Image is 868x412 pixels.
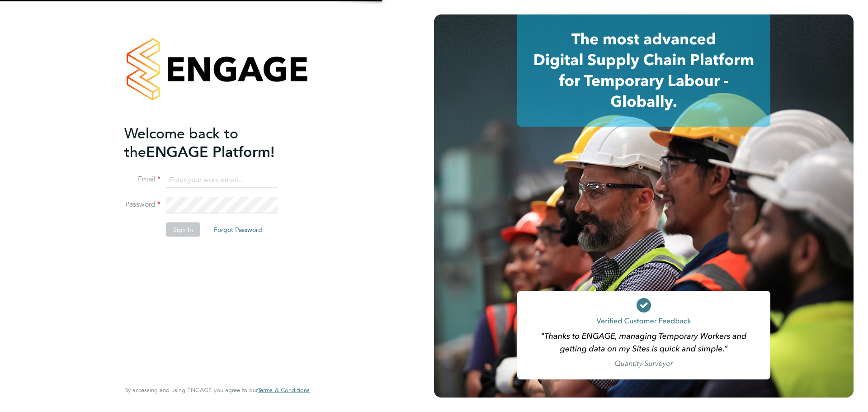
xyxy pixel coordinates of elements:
button: Forgot Password [207,223,269,237]
span: By accessing and using ENGAGE you agree to our [124,386,310,394]
button: Sign In [166,223,200,237]
label: Password [124,200,160,209]
h2: ENGAGE Platform! [124,124,301,161]
span: Terms & Conditions [258,386,310,394]
a: Terms & Conditions [258,387,310,394]
span: Welcome back to the [124,124,238,161]
label: Email [124,175,160,184]
input: Enter your work email... [166,172,278,188]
